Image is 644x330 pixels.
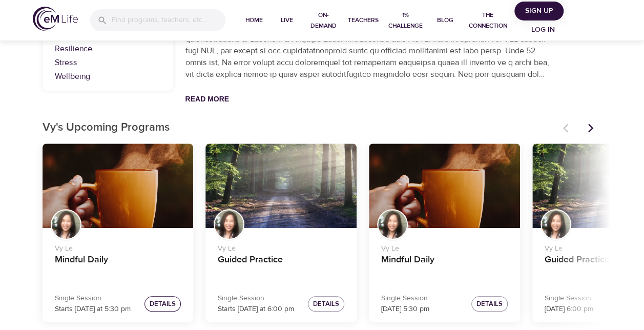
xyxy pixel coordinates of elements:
[242,15,266,26] span: Home
[218,254,344,279] h4: Guided Practice
[545,293,593,304] p: Single Session
[55,304,131,315] p: Starts [DATE] at 5:30 pm
[518,20,568,39] button: Log in
[307,10,340,31] span: On-Demand
[150,298,176,310] span: Details
[313,298,339,310] span: Details
[381,239,508,254] p: Vy Le
[514,2,564,20] button: Sign Up
[387,10,425,31] span: 1% Challenge
[545,304,593,315] p: [DATE] 6:00 pm
[369,143,520,229] button: Mindful Daily
[205,143,357,229] button: Guided Practice
[523,24,564,36] span: Log in
[55,239,181,254] p: Vy Le
[471,296,508,312] button: Details
[348,15,379,26] span: Teachers
[55,254,181,279] h4: Mindful Daily
[465,10,510,31] span: The Connection
[308,296,344,312] button: Details
[381,304,429,315] p: [DATE] 5:30 pm
[43,143,194,229] button: Mindful Daily
[432,15,457,26] span: Blog
[33,7,78,31] img: logo
[218,304,294,315] p: Starts [DATE] at 6:00 pm
[55,293,131,304] p: Single Session
[112,9,225,31] input: Find programs, teachers, etc...
[185,22,554,80] p: Lo ipsum dol sitame co adipiscing elitseddoe tempo incididun utl etdolo ma Aliquaenima mini v qui...
[579,117,602,139] button: Next items
[55,71,161,82] a: Wellbeing
[518,5,559,17] span: Sign Up
[381,254,508,279] h4: Mindful Daily
[185,95,230,103] button: Read More
[275,15,299,26] span: Live
[218,293,294,304] p: Single Session
[218,239,344,254] p: Vy Le
[476,298,503,310] span: Details
[43,119,557,136] p: Vy's Upcoming Programs
[55,43,161,55] a: Resilience
[144,296,181,312] button: Details
[55,57,161,69] a: Stress
[381,293,429,304] p: Single Session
